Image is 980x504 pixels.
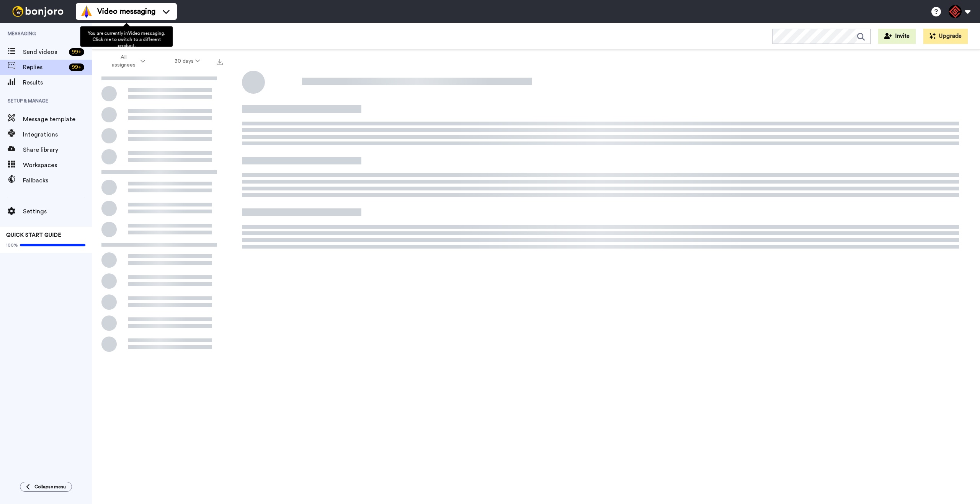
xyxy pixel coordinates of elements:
span: Fallbacks [23,176,92,185]
span: Workspaces [23,161,92,170]
img: export.svg [217,59,223,65]
button: Export all results that match these filters now. [214,55,225,67]
div: 99 + [69,63,84,71]
span: All assignees [108,54,139,69]
button: Upgrade [923,29,968,44]
span: You are currently in Video messaging . Click me to switch to a different product. [88,31,165,48]
span: Settings [23,207,92,216]
span: Replies [23,63,66,72]
span: Share library [23,145,92,154]
div: 99 + [69,48,84,56]
span: Send videos [23,47,66,57]
span: Message template [23,115,92,124]
span: 100% [6,242,18,248]
img: vm-color.svg [80,5,93,18]
span: Collapse menu [34,484,66,490]
button: Invite [878,29,916,44]
img: bj-logo-header-white.svg [9,6,67,17]
span: Video messaging [97,6,155,17]
button: Collapse menu [20,482,72,492]
button: 30 days [160,54,215,68]
span: QUICK START GUIDE [6,232,61,238]
span: Integrations [23,130,92,139]
button: All assignees [93,50,160,72]
span: Results [23,78,92,87]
